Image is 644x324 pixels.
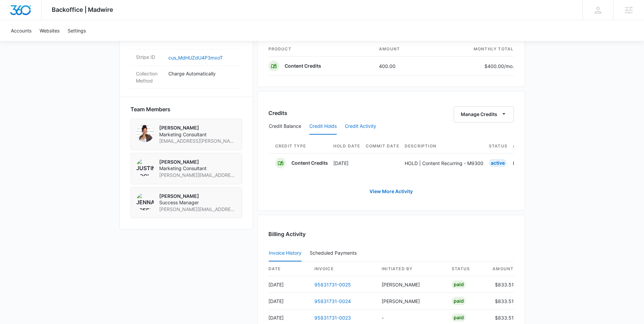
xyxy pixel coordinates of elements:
[159,131,236,138] span: Marketing Consultant
[513,143,554,149] span: Allow Overage
[7,20,35,41] a: Accounts
[159,159,236,165] p: [PERSON_NAME]
[64,20,90,41] a: Settings
[268,293,309,309] td: [DATE]
[136,53,163,61] dt: Stripe ID
[454,106,514,122] button: Manage Credits
[130,66,242,89] div: Collection MethodCharge Automatically
[11,11,16,16] img: logo_orange.svg
[309,262,376,276] th: invoice
[487,276,514,293] td: $833.51
[291,160,328,166] p: Content Credits
[35,20,64,41] a: Websites
[482,63,514,70] p: $400.00
[159,172,236,179] span: [PERSON_NAME][EMAIL_ADDRESS][DOMAIN_NAME]
[487,293,514,309] td: $833.51
[310,251,359,255] div: Scheduled Payments
[67,39,73,45] img: tab_keywords_by_traffic_grey.svg
[11,18,16,23] img: website_grey.svg
[314,298,351,304] a: 95831731-0024
[159,165,236,172] span: Marketing Consultant
[268,230,514,238] h3: Billing Activity
[374,42,431,56] th: amount
[405,143,483,149] span: Description
[18,18,74,23] div: Domain: [DOMAIN_NAME]
[19,11,33,16] div: v 4.0.25
[513,160,554,167] p: Enabled
[168,70,237,77] p: Charge Automatically
[268,262,309,276] th: date
[309,118,337,135] button: Credit Holds
[504,63,514,69] span: /mo.
[452,280,466,288] div: Paid
[446,262,487,276] th: status
[275,143,328,149] span: Credit Type
[159,206,236,213] span: [PERSON_NAME][EMAIL_ADDRESS][PERSON_NAME][DOMAIN_NAME]
[489,143,507,149] span: Status
[130,49,242,66] div: Stripe IDcus_MdHUZdU4P3mxoT
[374,56,431,76] td: 400.00
[75,40,114,44] div: Keywords by Traffic
[431,42,514,56] th: monthly total
[366,143,399,149] span: Commit Date
[285,63,321,69] p: Content Credits
[159,124,236,131] p: [PERSON_NAME]
[168,55,223,61] a: cus_MdHUZdU4P3mxoT
[130,105,170,113] span: Team Members
[269,118,301,135] button: Credit Balance
[26,40,61,44] div: Domain Overview
[489,159,507,167] div: Active
[268,276,309,293] td: [DATE]
[136,70,163,84] dt: Collection Method
[405,160,483,167] p: HOLD | Content Recurring - M9300
[314,315,351,321] a: 95831731-0023
[376,276,446,293] td: [PERSON_NAME]
[159,199,236,206] span: Success Manager
[136,193,154,210] img: Jenna Freeman
[376,293,446,309] td: [PERSON_NAME]
[269,245,302,261] button: Invoice History
[452,314,466,322] div: Paid
[376,262,446,276] th: Initiated By
[136,124,154,142] img: Lauren Gagnon
[159,193,236,200] p: [PERSON_NAME]
[268,109,287,117] h3: Credits
[333,143,360,149] span: Hold Date
[314,282,351,287] a: 95831731-0025
[452,297,466,305] div: Paid
[345,118,376,135] button: Credit Activity
[18,39,24,45] img: tab_domain_overview_orange.svg
[333,160,360,167] p: [DATE]
[268,42,374,56] th: product
[159,138,236,144] span: [EMAIL_ADDRESS][PERSON_NAME][DOMAIN_NAME]
[136,159,154,176] img: Justin Zochniak
[363,183,420,200] a: View More Activity
[52,6,113,13] span: Backoffice | Madwire
[487,262,514,276] th: amount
